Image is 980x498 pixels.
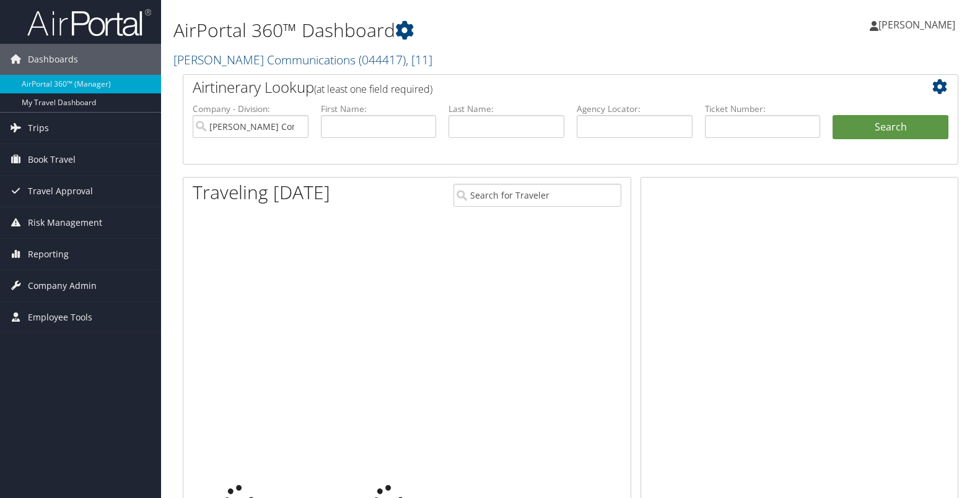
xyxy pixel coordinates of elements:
span: , [ 11 ] [406,51,432,68]
label: Company - Division: [193,103,308,115]
label: Ticket Number: [705,103,821,115]
span: Book Travel [28,144,76,175]
span: Risk Management [28,207,102,238]
h1: AirPortal 360™ Dashboard [173,17,703,43]
span: Reporting [28,239,69,270]
span: [PERSON_NAME] [878,18,955,32]
span: Dashboards [28,44,78,75]
span: Travel Approval [28,176,93,207]
span: ( 044417 ) [359,51,406,68]
h2: Airtinerary Lookup [193,77,884,98]
span: Trips [28,113,49,144]
span: (at least one field required) [314,82,432,96]
label: Last Name: [448,103,564,115]
a: [PERSON_NAME] [870,6,968,43]
input: Search for Traveler [453,184,621,207]
h1: Traveling [DATE] [193,179,330,205]
span: Employee Tools [28,302,92,333]
span: Company Admin [28,270,97,301]
label: First Name: [321,103,437,115]
img: airportal-logo.png [27,8,151,37]
a: [PERSON_NAME] Communications [173,51,432,68]
button: Search [833,115,948,140]
label: Agency Locator: [577,103,693,115]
